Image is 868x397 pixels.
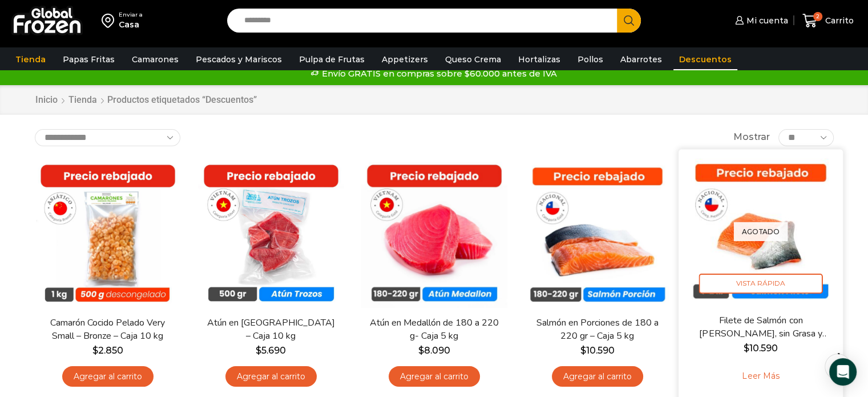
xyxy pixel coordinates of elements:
h1: Productos etiquetados “Descuentos” [107,94,257,105]
a: Mi cuenta [732,9,788,32]
a: Camarones [126,49,184,70]
a: Tienda [10,49,51,70]
img: address-field-icon.svg [102,11,119,30]
span: $ [743,342,749,353]
a: Agregar al carrito: “Salmón en Porciones de 180 a 220 gr - Caja 5 kg” [552,366,643,387]
a: Hortalizas [512,49,566,70]
span: Mi cuenta [744,15,788,26]
span: Carrito [822,15,854,26]
div: Open Intercom Messenger [829,358,857,386]
bdi: 10.590 [743,342,777,353]
span: 2 [813,12,822,21]
a: Agregar al carrito: “Atún en Trozos - Caja 10 kg” [225,366,317,387]
select: Pedido de la tienda [35,129,180,146]
span: $ [580,345,586,356]
a: Inicio [35,94,58,107]
a: Salmón en Porciones de 180 a 220 gr – Caja 5 kg [531,316,663,343]
span: $ [92,345,98,356]
a: Papas Fritas [57,49,120,70]
bdi: 5.690 [256,345,286,356]
bdi: 10.590 [580,345,615,356]
a: 2 Carrito [800,7,857,34]
a: Queso Crema [439,49,507,70]
span: $ [256,345,261,356]
div: Enviar a [119,11,143,19]
p: Agotado [733,222,788,240]
a: Filete de Salmón con [PERSON_NAME], sin Grasa y sin Espinas 1-2 lb – Caja 10 Kg [694,314,826,340]
a: Descuentos [673,49,737,70]
button: Search button [617,9,641,33]
span: Mostrar [733,131,770,144]
a: Leé más sobre “Filete de Salmón con Piel, sin Grasa y sin Espinas 1-2 lb – Caja 10 Kg” [724,364,797,388]
a: Atún en [GEOGRAPHIC_DATA] – Caja 10 kg [205,316,336,343]
span: Vista Rápida [699,274,822,294]
a: Atún en Medallón de 180 a 220 g- Caja 5 kg [368,316,499,343]
nav: Breadcrumb [35,94,257,107]
a: Agregar al carrito: “Atún en Medallón de 180 a 220 g- Caja 5 kg” [389,366,480,387]
a: Agregar al carrito: “Camarón Cocido Pelado Very Small - Bronze - Caja 10 kg” [62,366,154,387]
span: $ [418,345,424,356]
a: Pollos [572,49,609,70]
a: Tienda [68,94,98,107]
bdi: 8.090 [418,345,450,356]
a: Camarón Cocido Pelado Very Small – Bronze – Caja 10 kg [42,316,173,343]
div: Casa [119,19,143,30]
a: Appetizers [376,49,434,70]
a: Abarrotes [615,49,668,70]
bdi: 2.850 [92,345,123,356]
a: Pulpa de Frutas [293,49,370,70]
a: Pescados y Mariscos [190,49,288,70]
